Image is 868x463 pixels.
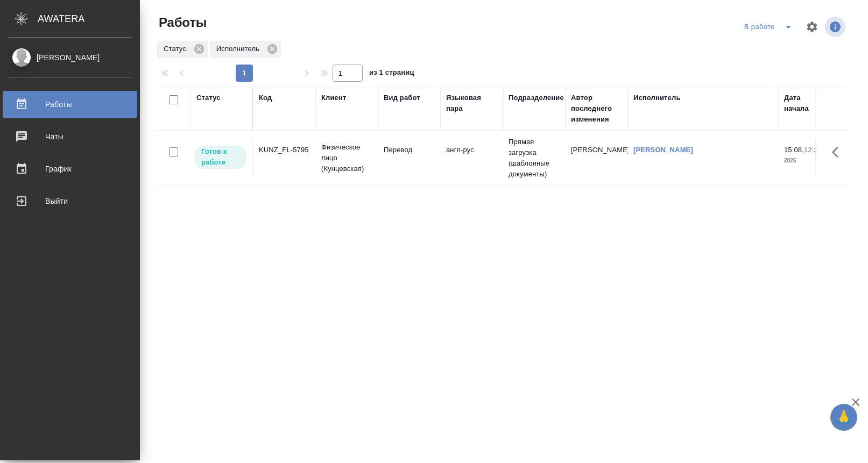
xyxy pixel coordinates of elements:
[566,139,628,177] td: [PERSON_NAME]
[799,14,825,40] span: Настроить таблицу
[784,146,804,154] p: 15.08,
[784,92,816,114] div: Дата начала
[164,44,190,54] p: Статус
[369,66,414,82] span: из 1 страниц
[3,188,137,215] a: Выйти
[196,92,221,103] div: Статус
[8,161,132,177] div: График
[825,139,851,165] button: Здесь прячутся важные кнопки
[509,92,564,103] div: Подразделение
[157,41,208,58] div: Статус
[633,92,681,103] div: Исполнитель
[384,145,435,155] p: Перевод
[321,92,346,103] div: Клиент
[742,18,799,35] div: split button
[633,146,693,154] a: [PERSON_NAME]
[3,123,137,150] a: Чаты
[835,406,853,429] span: 🙏
[38,8,140,30] div: AWATERA
[8,52,132,63] div: [PERSON_NAME]
[825,17,848,37] span: Посмотреть информацию
[3,91,137,118] a: Работы
[201,146,239,168] p: Готов к работе
[8,96,132,112] div: Работы
[830,404,857,431] button: 🙏
[446,92,498,114] div: Языковая пара
[804,146,822,154] p: 12:38
[8,193,132,209] div: Выйти
[194,145,247,170] div: Исполнитель может приступить к работе
[156,14,207,31] span: Работы
[8,129,132,145] div: Чаты
[259,92,272,103] div: Код
[441,139,503,177] td: англ-рус
[210,41,281,58] div: Исполнитель
[3,155,137,182] a: График
[784,155,827,166] p: 2025
[321,142,373,174] p: Физическое лицо (Кунцевская)
[259,145,310,155] div: KUNZ_FL-5795
[503,131,566,185] td: Прямая загрузка (шаблонные документы)
[571,92,623,125] div: Автор последнего изменения
[216,44,263,54] p: Исполнитель
[384,92,420,103] div: Вид работ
